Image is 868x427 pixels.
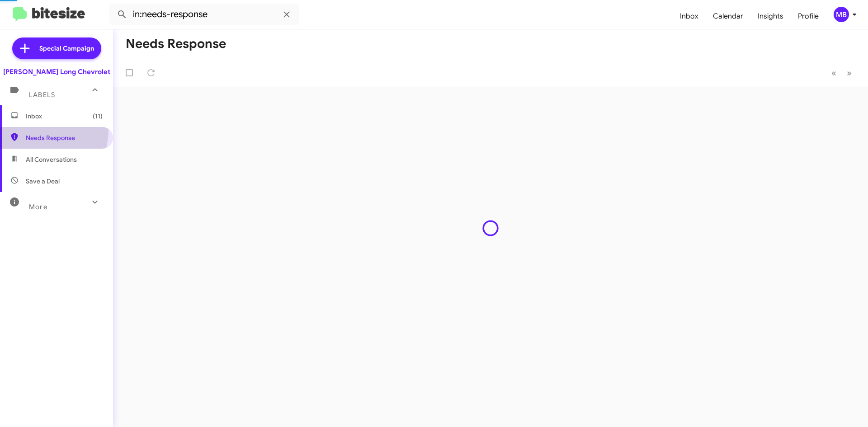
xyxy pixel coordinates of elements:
[841,64,857,82] button: Next
[26,155,77,164] span: All Conversations
[826,64,857,82] nav: Page navigation example
[109,4,299,25] input: Search
[826,7,858,22] button: MB
[26,177,60,186] span: Save a Deal
[673,3,706,29] a: Inbox
[29,203,47,211] span: More
[834,7,849,22] div: MB
[26,112,103,121] span: Inbox
[12,38,101,59] a: Special Campaign
[847,67,852,79] span: »
[831,67,836,79] span: «
[706,3,750,29] a: Calendar
[26,133,103,142] span: Needs Response
[750,3,791,29] a: Insights
[826,64,842,82] button: Previous
[791,3,826,29] a: Profile
[126,37,226,51] h1: Needs Response
[3,67,110,76] div: [PERSON_NAME] Long Chevrolet
[93,112,103,121] span: (11)
[29,91,55,99] span: Labels
[39,44,94,53] span: Special Campaign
